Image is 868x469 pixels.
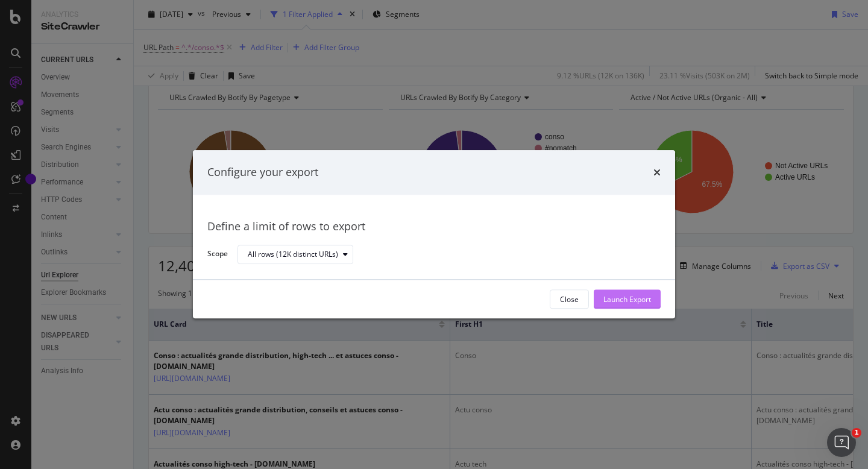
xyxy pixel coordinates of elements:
[207,219,661,234] div: Define a limit of rows to export
[193,150,675,318] div: modal
[550,290,589,309] button: Close
[653,165,661,180] div: times
[852,428,861,438] span: 1
[248,251,338,258] div: All rows (12K distinct URLs)
[594,290,661,309] button: Launch Export
[560,294,579,304] div: Close
[827,428,856,457] iframe: Intercom live chat
[237,245,353,264] button: All rows (12K distinct URLs)
[603,294,651,304] div: Launch Export
[207,249,228,262] label: Scope
[207,165,318,180] div: Configure your export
